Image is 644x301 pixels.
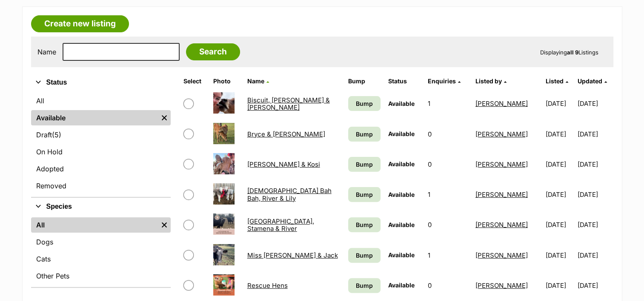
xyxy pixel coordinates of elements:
[578,89,612,118] td: [DATE]
[388,160,415,168] span: Available
[31,144,171,159] a: On Hold
[247,130,325,138] a: Bryce & [PERSON_NAME]
[424,210,471,239] td: 0
[542,119,577,149] td: [DATE]
[31,161,171,176] a: Adopted
[348,157,381,172] a: Bump
[31,77,171,88] button: Status
[475,281,528,290] a: [PERSON_NAME]
[578,241,612,270] td: [DATE]
[356,251,373,260] span: Bump
[31,201,171,212] button: Species
[348,127,381,142] a: Bump
[428,77,461,85] a: Enquiries
[424,241,471,270] td: 1
[356,281,373,290] span: Bump
[180,74,209,88] th: Select
[31,178,171,193] a: Removed
[475,221,528,229] a: [PERSON_NAME]
[475,160,528,168] a: [PERSON_NAME]
[247,187,332,202] a: [DEMOGRAPHIC_DATA] Bah Bah, River & Lily
[578,271,612,300] td: [DATE]
[31,217,158,233] a: All
[424,89,471,118] td: 1
[356,190,373,199] span: Bump
[542,150,577,179] td: [DATE]
[567,49,578,56] strong: all 9
[475,251,528,259] a: [PERSON_NAME]
[186,43,240,60] input: Search
[388,251,415,258] span: Available
[540,49,598,56] span: Displaying Listings
[247,217,314,233] a: [GEOGRAPHIC_DATA], Stamena & River
[385,74,424,88] th: Status
[542,210,577,239] td: [DATE]
[247,251,338,259] a: Miss [PERSON_NAME] & Jack
[542,241,577,270] td: [DATE]
[247,77,269,85] a: Name
[345,74,384,88] th: Bump
[388,221,415,228] span: Available
[356,220,373,229] span: Bump
[247,160,320,168] a: [PERSON_NAME] & Kosi
[348,187,381,202] a: Bump
[31,93,171,108] a: All
[31,15,129,32] a: Create new listing
[388,191,415,198] span: Available
[158,217,171,233] a: Remove filter
[475,190,528,199] a: [PERSON_NAME]
[31,110,158,125] a: Available
[31,216,171,287] div: Species
[247,77,264,85] span: Name
[388,130,415,137] span: Available
[578,77,607,85] a: Updated
[475,77,507,85] a: Listed by
[546,77,564,85] span: Listed
[247,96,330,111] a: Biscuit, [PERSON_NAME] & [PERSON_NAME]
[475,130,528,138] a: [PERSON_NAME]
[31,127,171,142] a: Draft
[578,210,612,239] td: [DATE]
[158,110,171,125] a: Remove filter
[31,234,171,250] a: Dogs
[578,150,612,179] td: [DATE]
[52,130,61,140] span: (5)
[578,77,602,85] span: Updated
[578,119,612,149] td: [DATE]
[424,150,471,179] td: 0
[356,130,373,139] span: Bump
[247,281,288,290] a: Rescue Hens
[356,160,373,169] span: Bump
[388,281,415,289] span: Available
[475,99,528,108] a: [PERSON_NAME]
[424,271,471,300] td: 0
[542,271,577,300] td: [DATE]
[388,100,415,107] span: Available
[578,180,612,209] td: [DATE]
[37,48,56,56] label: Name
[475,77,502,85] span: Listed by
[348,248,381,263] a: Bump
[546,77,568,85] a: Listed
[348,278,381,293] a: Bump
[542,89,577,118] td: [DATE]
[348,96,381,111] a: Bump
[542,180,577,209] td: [DATE]
[428,77,456,85] span: translation missing: en.admin.listings.index.attributes.enquiries
[31,268,171,284] a: Other Pets
[210,74,243,88] th: Photo
[348,217,381,232] a: Bump
[31,91,171,197] div: Status
[424,180,471,209] td: 1
[356,99,373,108] span: Bump
[424,119,471,149] td: 0
[31,251,171,267] a: Cats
